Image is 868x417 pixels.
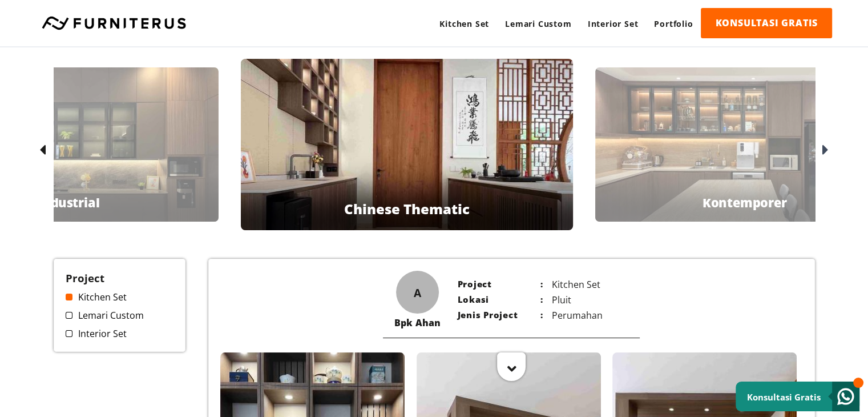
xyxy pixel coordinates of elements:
p: Perumahan [543,309,628,322]
p: Pluit [543,294,628,306]
span: A [414,284,421,300]
p: Kontemporer [703,194,787,211]
a: Portfolio [646,8,701,39]
a: Kitchen Set [431,8,497,39]
p: Kitchen Set [543,278,628,291]
a: Lemari Custom [497,8,579,39]
a: Interior Set [580,8,647,39]
a: Lemari Custom [66,309,174,322]
p: Jenis Project [457,309,543,322]
p: Chinese Thematic [344,199,470,218]
small: Konsultasi Gratis [747,391,821,403]
p: Industrial [38,194,100,211]
a: Interior Set [66,327,174,340]
p: Project [457,278,543,291]
a: Konsultasi Gratis [736,382,859,411]
a: KONSULTASI GRATIS [701,8,832,38]
p: Lokasi [457,294,543,306]
a: Kitchen Set [66,291,174,303]
h3: Project [66,271,174,285]
div: Bpk Ahan [394,316,440,329]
